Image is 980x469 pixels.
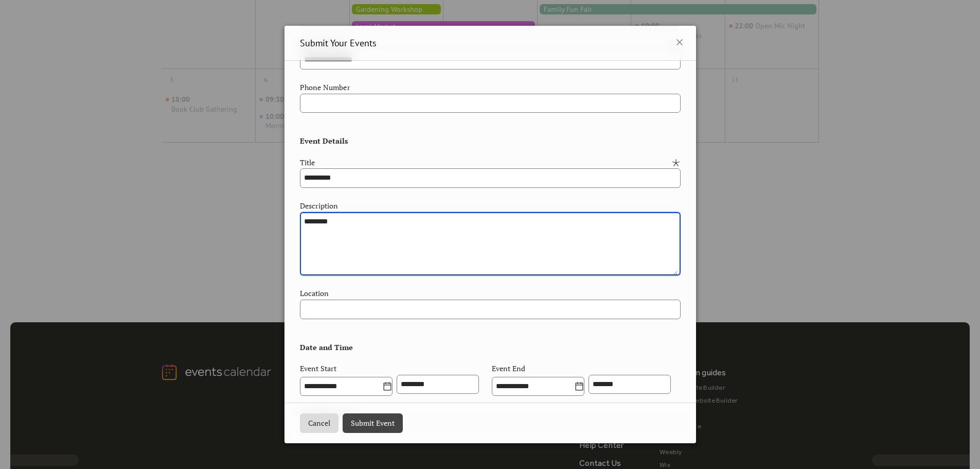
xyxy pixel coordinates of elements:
[300,36,377,50] span: Submit Your Events
[300,157,669,168] div: Title
[300,413,338,433] button: Cancel
[300,332,353,353] span: Date and Time
[300,125,348,147] span: Event Details
[300,288,679,299] div: Location
[300,82,679,93] div: Phone Number
[300,200,679,212] div: Description
[300,363,337,374] div: Event Start
[492,363,526,374] div: Event End
[343,413,403,433] button: Submit Event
